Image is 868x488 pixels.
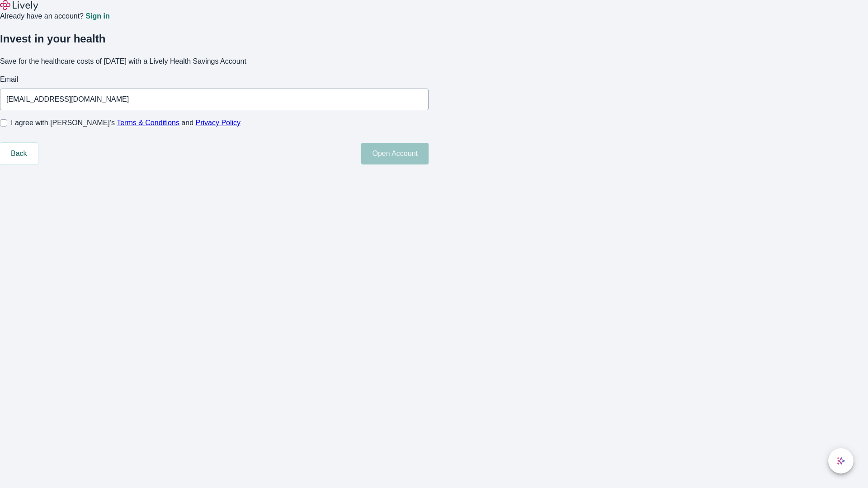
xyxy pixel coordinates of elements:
svg: Lively AI Assistant [836,456,845,465]
button: chat [828,448,854,474]
a: Privacy Policy [196,119,241,127]
span: I agree with [PERSON_NAME]’s and [11,117,241,128]
a: Sign in [85,13,109,20]
a: Terms & Conditions [117,119,179,127]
